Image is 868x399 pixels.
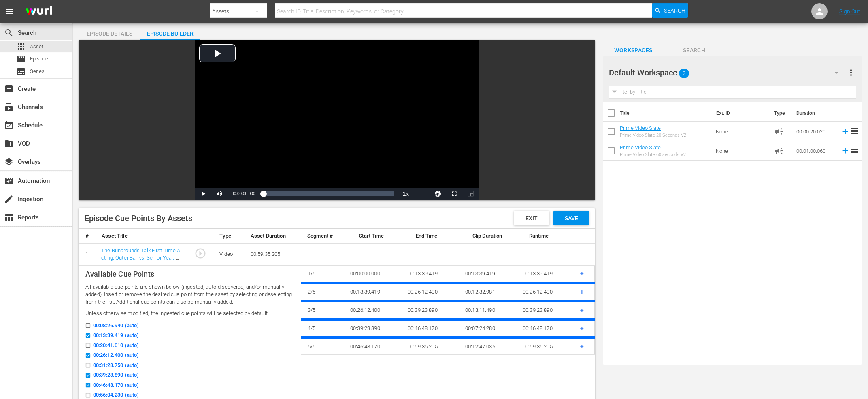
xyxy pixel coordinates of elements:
[93,371,139,379] span: 00:39:23.890 (auto)
[558,215,585,221] span: Save
[213,229,244,244] th: Type
[516,337,574,354] td: 00:59:35.205
[263,191,394,196] div: Progress Bar
[516,320,574,338] td: 00:46:48.170
[30,43,43,51] span: Asset
[4,120,14,130] span: Schedule
[580,342,584,350] span: +
[101,247,181,268] a: The Runarounds Talk First Time Acting, Outer Banks, Senior Year, and New Series "The Runarounds"
[95,229,192,244] th: Asset Title
[79,244,95,266] td: 1
[85,213,192,223] div: Episode Cue Points By Assets
[774,127,784,136] span: Ad
[79,24,140,43] div: Episode Details
[580,324,584,332] span: +
[301,229,352,244] th: Segment #
[769,102,791,124] th: Type
[301,320,344,338] td: 4 / 5
[16,66,26,76] span: Series
[301,301,344,320] td: 3 / 5
[620,144,661,150] a: Prime Video Slate
[16,42,26,51] span: Asset
[211,188,228,200] button: Mute
[244,244,301,266] td: 00:59:35.205
[580,270,584,277] span: +
[679,65,689,82] span: 2
[93,391,139,399] span: 00:56:04.230 (auto)
[301,337,344,354] td: 5 / 5
[401,320,459,338] td: 00:46:48.170
[516,266,574,283] td: 00:13:39.419
[523,229,579,244] th: Runtime
[301,283,344,301] td: 2 / 5
[85,283,294,306] p: All available cue points are shown below (ingested, auto-discovered, and/or manually added). Inse...
[711,102,769,124] th: Ext. ID
[462,188,479,200] button: Picture-in-Picture
[401,283,459,301] td: 00:26:12.400
[93,351,139,359] span: 00:26:12.400 (auto)
[213,244,244,266] td: Video
[344,320,401,338] td: 00:39:23.890
[85,269,294,279] p: Available Cue Points
[793,122,838,141] td: 00:00:20.020
[620,102,711,124] th: Title
[459,266,516,283] td: 00:13:39.419
[140,24,200,40] button: Episode Builder
[93,341,139,350] span: 00:20:41.010 (auto)
[841,127,850,136] svg: Add to Episode
[446,188,462,200] button: Fullscreen
[620,133,686,138] div: Prime Video Slate 20 Seconds V2
[4,194,14,204] span: Ingestion
[850,126,859,136] span: reorder
[713,122,771,141] td: None
[846,68,856,77] span: more_vert
[30,55,48,63] span: Episode
[398,188,414,200] button: Playback Rate
[401,301,459,320] td: 00:39:23.890
[344,283,401,301] td: 00:13:39.419
[244,229,301,244] th: Asset Duration
[620,125,661,131] a: Prime Video Slate
[516,283,574,301] td: 00:26:12.400
[93,331,139,339] span: 00:13:39.419 (auto)
[79,229,95,244] th: #
[4,139,14,148] span: VOD
[93,322,139,330] span: 00:08:26.940 (auto)
[580,288,584,296] span: +
[466,229,523,244] th: Clip Duration
[664,45,724,56] span: Search
[609,61,846,84] div: Default Workspace
[841,146,850,155] svg: Add to Episode
[195,40,479,200] div: Video Player
[5,6,15,16] span: menu
[4,176,14,186] span: Automation
[4,212,14,222] span: Reports
[19,2,58,21] img: ans4CAIJ8jUAAAAAAAAAAAAAAAAAAAAAAAAgQb4GAAAAAAAAAAAAAAAAAAAAAAAAJMjXAAAAAAAAAAAAAAAAAAAAAAAAgAT5G...
[603,45,664,56] span: Workspaces
[352,229,409,244] th: Start Time
[459,301,516,320] td: 00:13:11.490
[580,306,584,314] span: +
[774,146,784,156] span: Ad
[93,381,139,389] span: 00:46:48.170 (auto)
[4,102,14,112] span: Channels
[194,247,206,260] span: play_circle_outline
[850,146,859,155] span: reorder
[4,28,14,38] span: Search
[401,337,459,354] td: 00:59:35.205
[553,211,589,225] button: Save
[409,229,466,244] th: End Time
[839,8,860,15] a: Sign Out
[514,211,549,225] button: Exit
[4,157,14,167] span: Overlays
[793,141,838,161] td: 00:01:00.060
[516,301,574,320] td: 00:39:23.890
[16,54,26,64] span: Episode
[620,152,686,157] div: Prime Video Slate 60 seconds V2
[846,63,856,82] button: more_vert
[401,266,459,283] td: 00:13:39.419
[30,67,45,75] span: Series
[93,361,139,369] span: 00:31:28.750 (auto)
[344,266,401,283] td: 00:00:00.000
[85,310,294,317] p: Unless otherwise modified, the ingested cue points will be selected by default.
